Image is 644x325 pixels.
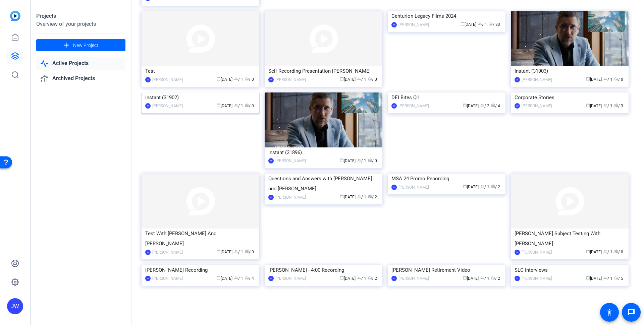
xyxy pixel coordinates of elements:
[586,103,590,107] span: calendar_today
[627,308,635,316] mat-icon: message
[614,249,618,253] span: radio
[357,158,366,163] span: / 1
[268,66,379,76] div: Self Recording Presentation [PERSON_NAME]
[480,184,484,188] span: group
[217,104,232,108] span: [DATE]
[275,76,306,83] div: [PERSON_NAME]
[614,77,618,81] span: radio
[234,103,238,107] span: group
[603,250,612,254] span: / 1
[268,276,274,281] div: JW
[145,229,256,249] div: Test With [PERSON_NAME] And [PERSON_NAME]
[36,57,125,70] a: Active Projects
[515,66,625,76] div: Instant (31903)
[480,276,484,280] span: group
[478,22,482,26] span: group
[368,77,377,82] span: / 0
[357,276,366,281] span: / 1
[340,158,356,163] span: [DATE]
[340,195,356,199] span: [DATE]
[603,104,612,108] span: / 1
[478,22,487,27] span: / 1
[268,158,274,164] div: JW
[391,276,397,281] div: BB
[275,275,306,282] div: [PERSON_NAME]
[152,275,183,282] div: [PERSON_NAME]
[234,104,243,108] span: / 1
[234,276,243,281] span: / 1
[480,276,489,281] span: / 1
[391,22,397,27] div: JW
[614,250,623,254] span: / 0
[463,184,467,188] span: calendar_today
[515,77,520,82] div: JS
[340,194,344,198] span: calendar_today
[515,265,625,275] div: SLC Interviews
[522,76,552,83] div: [PERSON_NAME]
[391,185,397,190] div: JW
[398,103,429,109] div: [PERSON_NAME]
[217,249,221,253] span: calendar_today
[586,77,602,82] span: [DATE]
[515,103,520,109] div: JW
[614,77,623,82] span: / 0
[357,195,366,199] span: / 1
[491,276,495,280] span: radio
[36,20,125,28] div: Overview of your projects
[217,276,221,280] span: calendar_today
[515,92,625,103] div: Corporate Stories
[480,185,489,189] span: / 1
[62,41,70,50] mat-icon: add
[515,250,520,255] div: JW
[357,77,361,81] span: group
[268,174,379,194] div: Questions and Answers with [PERSON_NAME] and [PERSON_NAME]
[145,250,151,255] div: JW
[391,103,397,109] div: JS
[357,194,361,198] span: group
[603,77,612,82] span: / 1
[398,184,429,191] div: [PERSON_NAME]
[398,21,429,28] div: [PERSON_NAME]
[614,276,623,281] span: / 5
[217,276,232,281] span: [DATE]
[340,77,356,82] span: [DATE]
[480,103,484,107] span: group
[36,12,125,20] div: Projects
[10,11,20,21] img: blue-gradient.svg
[152,103,183,109] div: [PERSON_NAME]
[491,103,495,107] span: radio
[357,158,361,162] span: group
[603,249,607,253] span: group
[368,158,372,162] span: radio
[234,77,238,81] span: group
[152,76,183,83] div: [PERSON_NAME]
[368,77,372,81] span: radio
[391,174,502,184] div: MSA 24 Promo Recording
[245,276,249,280] span: radio
[217,250,232,254] span: [DATE]
[586,276,602,281] span: [DATE]
[340,276,356,281] span: [DATE]
[489,22,493,26] span: radio
[145,265,256,275] div: [PERSON_NAME] Recording
[368,195,377,199] span: / 2
[145,276,151,281] div: JW
[461,22,465,26] span: calendar_today
[463,276,467,280] span: calendar_today
[603,103,607,107] span: group
[73,42,98,49] span: New Project
[391,11,502,21] div: Centurion Legacy Films 2024
[368,194,372,198] span: radio
[586,276,590,280] span: calendar_today
[391,92,502,103] div: DEI Bites Q1
[340,77,344,81] span: calendar_today
[275,194,306,201] div: [PERSON_NAME]
[398,275,429,282] div: [PERSON_NAME]
[515,276,520,281] div: JS
[245,104,254,108] span: / 0
[368,276,372,280] span: radio
[145,92,256,103] div: Instant (31902)
[463,185,479,189] span: [DATE]
[605,308,613,316] mat-icon: accessibility
[357,276,361,280] span: group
